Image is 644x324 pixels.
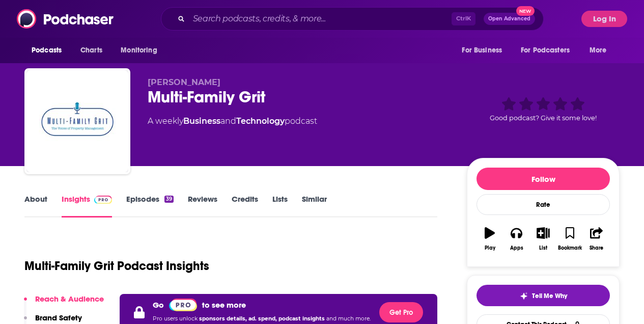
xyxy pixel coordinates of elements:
span: sponsors details, ad. spend, podcast insights [199,315,326,322]
span: Ctrl K [452,12,475,25]
button: Share [583,221,610,257]
div: Play [485,245,495,251]
span: Monitoring [121,43,157,58]
button: Apps [503,221,529,257]
div: List [539,245,547,251]
a: Pro website [169,298,197,311]
a: Similar [302,194,327,218]
span: For Podcasters [521,43,570,58]
a: About [24,194,47,218]
h1: Multi-Family Grit Podcast Insights [24,258,209,274]
div: Rate [477,194,610,215]
p: to see more [202,300,246,310]
span: Podcasts [32,43,62,58]
button: Bookmark [556,221,583,257]
a: InsightsPodchaser Pro [62,194,112,218]
a: Episodes39 [126,194,174,218]
a: Reviews [188,194,217,218]
p: Reach & Audience [35,294,104,304]
span: New [516,6,535,16]
span: and [220,116,236,126]
button: Get Pro [379,302,423,322]
a: Lists [272,194,288,218]
span: For Business [462,43,502,58]
button: open menu [582,41,620,60]
p: Brand Safety [35,313,82,322]
img: tell me why sparkle [520,292,528,300]
button: Follow [477,168,610,190]
span: Open Advanced [488,16,530,21]
button: open menu [455,41,515,60]
button: Log In [581,11,627,27]
button: Play [477,221,503,257]
span: More [590,43,607,58]
a: Charts [74,41,108,60]
div: Bookmark [558,245,582,251]
img: Multi-Family Grit [26,70,128,172]
img: Podchaser Pro [169,299,197,311]
p: Go [153,300,164,310]
button: tell me why sparkleTell Me Why [477,285,610,306]
input: Search podcasts, credits, & more... [189,11,452,27]
img: Podchaser - Follow, Share and Rate Podcasts [17,9,115,29]
span: Charts [80,43,102,58]
div: Apps [510,245,523,251]
a: Technology [236,116,285,126]
div: Good podcast? Give it some love! [467,77,620,141]
div: A weekly podcast [148,115,317,127]
button: open menu [24,41,75,60]
button: Reach & Audience [24,294,104,313]
div: Share [590,245,603,251]
span: Good podcast? Give it some love! [490,114,597,122]
span: [PERSON_NAME] [148,77,220,87]
button: open menu [514,41,584,60]
button: List [530,221,556,257]
a: Credits [232,194,258,218]
img: Podchaser Pro [94,196,112,204]
button: Open AdvancedNew [484,13,535,25]
span: Tell Me Why [532,292,567,300]
div: Search podcasts, credits, & more... [161,7,544,31]
div: 39 [164,196,174,203]
button: open menu [114,41,170,60]
a: Business [183,116,220,126]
